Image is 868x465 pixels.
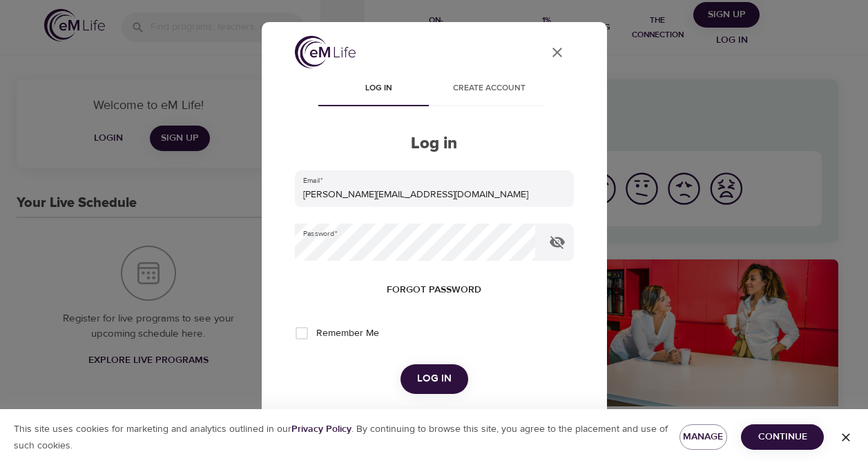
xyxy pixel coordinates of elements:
span: Remember Me [316,326,379,341]
span: Manage [691,428,717,446]
span: Create account [443,81,537,96]
img: logo [295,36,356,68]
span: Log in [417,370,452,388]
button: close [541,36,574,69]
b: Privacy Policy [291,423,351,435]
button: Log in [401,364,468,393]
div: disabled tabs example [295,73,574,106]
span: Forgot password [387,281,481,299]
h2: Log in [295,134,574,154]
span: Continue [752,428,813,446]
button: Forgot password [381,277,487,303]
span: Log in [332,81,426,96]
